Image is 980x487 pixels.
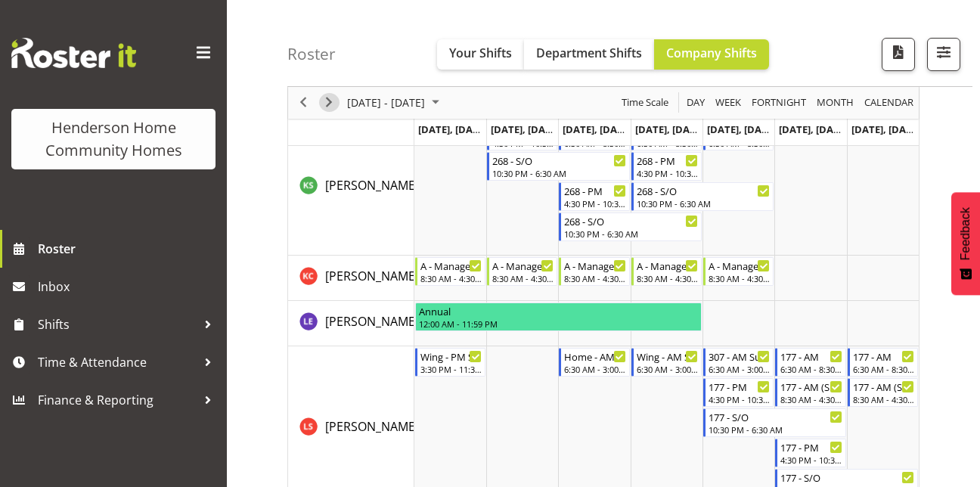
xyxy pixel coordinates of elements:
[492,258,554,273] div: A - Manager
[38,275,219,298] span: Inbox
[38,389,197,411] span: Finance & Reporting
[288,120,414,256] td: Katrina Shaw resource
[631,257,702,286] div: Kirsty Crossley"s event - A - Manager Begin From Thursday, August 21, 2025 at 8:30:00 AM GMT+12:0...
[780,470,914,485] div: 177 - S/O
[863,94,915,113] span: calendar
[325,313,419,330] span: [PERSON_NAME]
[325,312,419,330] a: [PERSON_NAME]
[703,378,774,407] div: Liezl Sanchez"s event - 177 - PM Begin From Friday, August 22, 2025 at 4:30:00 PM GMT+12:00 Ends ...
[684,94,708,113] button: Timeline Day
[637,363,698,375] div: 6:30 AM - 3:00 PM
[559,348,629,377] div: Liezl Sanchez"s event - Home - AM Support 2 Begin From Wednesday, August 20, 2025 at 6:30:00 AM G...
[420,258,482,273] div: A - Manager
[654,39,769,70] button: Company Shifts
[325,267,419,285] a: [PERSON_NAME]
[780,454,842,466] div: 4:30 PM - 10:30 PM
[564,228,698,240] div: 10:30 PM - 6:30 AM
[325,177,419,194] span: [PERSON_NAME]
[848,378,918,407] div: Liezl Sanchez"s event - 177 - AM (Sat/Sun) Begin From Sunday, August 24, 2025 at 8:30:00 AM GMT+1...
[780,363,842,375] div: 6:30 AM - 8:30 AM
[293,94,314,113] button: Previous
[631,152,702,181] div: Katrina Shaw"s event - 268 - PM Begin From Thursday, August 21, 2025 at 4:30:00 PM GMT+12:00 Ends...
[415,348,485,377] div: Liezl Sanchez"s event - Wing - PM Support 1 Begin From Monday, August 18, 2025 at 3:30:00 PM GMT+...
[780,349,842,364] div: 177 - AM
[342,87,448,119] div: August 18 - 24, 2025
[524,39,654,70] button: Department Shifts
[951,192,980,295] button: Feedback - Show survey
[637,167,698,179] div: 4:30 PM - 10:30 PM
[750,94,808,113] span: Fortnight
[491,123,560,136] span: [DATE], [DATE]
[959,207,972,260] span: Feedback
[536,45,642,61] span: Department Shifts
[853,349,914,364] div: 177 - AM
[325,417,419,436] a: [PERSON_NAME]
[419,303,698,318] div: Annual
[631,182,774,211] div: Katrina Shaw"s event - 268 - S/O Begin From Thursday, August 21, 2025 at 10:30:00 PM GMT+12:00 En...
[927,38,960,71] button: Filter Shifts
[775,348,845,377] div: Liezl Sanchez"s event - 177 - AM Begin From Saturday, August 23, 2025 at 6:30:00 AM GMT+12:00 End...
[703,408,846,437] div: Liezl Sanchez"s event - 177 - S/O Begin From Friday, August 22, 2025 at 10:30:00 PM GMT+12:00 End...
[709,393,770,405] div: 4:30 PM - 10:30 PM
[11,38,136,68] img: Rosterit website logo
[779,123,848,136] span: [DATE], [DATE]
[631,348,702,377] div: Liezl Sanchez"s event - Wing - AM Support 1 Begin From Thursday, August 21, 2025 at 6:30:00 AM GM...
[288,256,414,301] td: Kirsty Crossley resource
[882,38,915,71] button: Download a PDF of the roster according to the set date range.
[637,197,771,209] div: 10:30 PM - 6:30 AM
[449,45,512,61] span: Your Shifts
[637,272,698,284] div: 8:30 AM - 4:30 PM
[635,123,704,136] span: [DATE], [DATE]
[288,301,414,346] td: Laura Ellis resource
[420,272,482,284] div: 8:30 AM - 4:30 PM
[316,87,342,119] div: next period
[637,183,771,198] div: 268 - S/O
[775,439,845,467] div: Liezl Sanchez"s event - 177 - PM Begin From Saturday, August 23, 2025 at 4:30:00 PM GMT+12:00 End...
[775,378,845,407] div: Liezl Sanchez"s event - 177 - AM (Sat/Sun) Begin From Saturday, August 23, 2025 at 8:30:00 AM GMT...
[38,237,219,260] span: Roster
[637,153,698,168] div: 268 - PM
[559,182,629,211] div: Katrina Shaw"s event - 268 - PM Begin From Wednesday, August 20, 2025 at 4:30:00 PM GMT+12:00 End...
[637,258,698,273] div: A - Manager
[848,348,918,377] div: Liezl Sanchez"s event - 177 - AM Begin From Sunday, August 24, 2025 at 6:30:00 AM GMT+12:00 Ends ...
[851,123,920,136] span: [DATE], [DATE]
[420,363,482,375] div: 3:30 PM - 11:30 PM
[853,363,914,375] div: 6:30 AM - 8:30 AM
[415,302,702,331] div: Laura Ellis"s event - Annual Begin From Monday, August 18, 2025 at 12:00:00 AM GMT+12:00 Ends At ...
[290,87,316,119] div: previous period
[487,152,630,181] div: Katrina Shaw"s event - 268 - S/O Begin From Tuesday, August 19, 2025 at 10:30:00 PM GMT+12:00 End...
[346,94,426,113] span: [DATE] - [DATE]
[564,197,625,209] div: 4:30 PM - 10:30 PM
[564,258,625,273] div: A - Manager
[637,349,698,364] div: Wing - AM Support 1
[685,94,706,113] span: Day
[714,94,743,113] span: Week
[564,183,625,198] div: 268 - PM
[780,379,842,394] div: 177 - AM (Sat/Sun)
[487,257,557,286] div: Kirsty Crossley"s event - A - Manager Begin From Tuesday, August 19, 2025 at 8:30:00 AM GMT+12:00...
[780,393,842,405] div: 8:30 AM - 4:30 PM
[749,94,809,113] button: Fortnight
[620,94,670,113] span: Time Scale
[713,94,744,113] button: Timeline Week
[564,213,698,228] div: 268 - S/O
[492,153,626,168] div: 268 - S/O
[564,363,625,375] div: 6:30 AM - 3:00 PM
[564,272,625,284] div: 8:30 AM - 4:30 PM
[437,39,524,70] button: Your Shifts
[325,176,419,194] a: [PERSON_NAME]
[709,349,770,364] div: 307 - AM Support
[703,257,774,286] div: Kirsty Crossley"s event - A - Manager Begin From Friday, August 22, 2025 at 8:30:00 AM GMT+12:00 ...
[709,363,770,375] div: 6:30 AM - 3:00 PM
[325,418,419,435] span: [PERSON_NAME]
[415,257,485,286] div: Kirsty Crossley"s event - A - Manager Begin From Monday, August 18, 2025 at 8:30:00 AM GMT+12:00 ...
[559,212,702,241] div: Katrina Shaw"s event - 268 - S/O Begin From Wednesday, August 20, 2025 at 10:30:00 PM GMT+12:00 E...
[325,268,419,284] span: [PERSON_NAME]
[709,409,842,424] div: 177 - S/O
[38,351,197,374] span: Time & Attendance
[419,318,698,330] div: 12:00 AM - 11:59 PM
[666,45,757,61] span: Company Shifts
[345,94,446,113] button: August 2025
[853,393,914,405] div: 8:30 AM - 4:30 PM
[815,94,855,113] span: Month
